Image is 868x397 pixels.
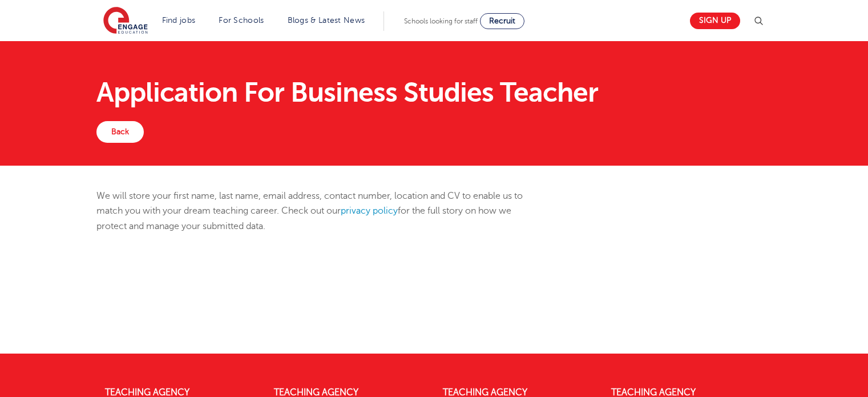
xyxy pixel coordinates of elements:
[480,13,524,29] a: Recruit
[288,16,365,25] a: Blogs & Latest News
[219,16,264,25] a: For Schools
[404,17,478,25] span: Schools looking for staff
[489,17,515,25] span: Recruit
[103,7,148,35] img: Engage Education
[96,245,772,331] iframe: Form 0
[96,189,541,234] p: We will store your first name, last name, email address, contact number, location and CV to enabl...
[341,206,398,216] a: privacy policy
[690,13,740,29] a: Sign up
[162,16,196,25] a: Find jobs
[96,79,772,106] h1: Application For Business Studies Teacher
[96,121,144,143] a: Back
